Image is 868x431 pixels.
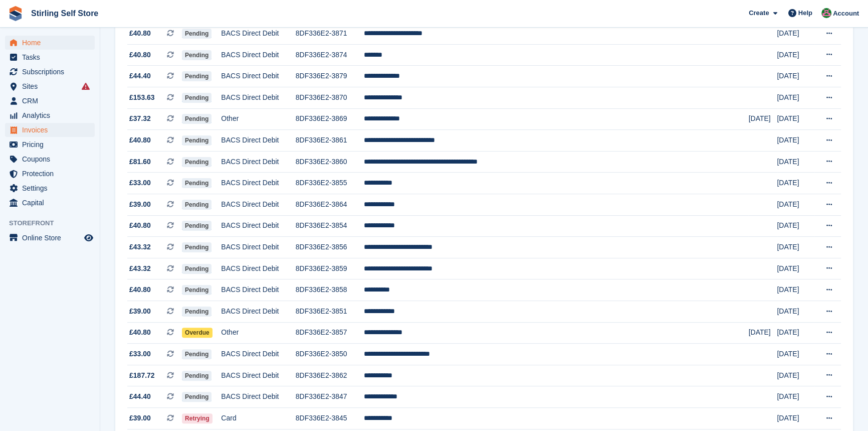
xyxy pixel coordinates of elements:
td: 8DF336E2-3862 [296,365,364,386]
img: Lucy [821,8,831,18]
span: Subscriptions [22,65,82,79]
td: BACS Direct Debit [221,215,295,237]
span: £44.40 [129,71,151,81]
span: Settings [22,181,82,195]
span: Sites [22,79,82,93]
span: Home [22,36,82,50]
span: £81.60 [129,157,151,167]
td: 8DF336E2-3879 [296,66,364,87]
td: [DATE] [777,279,814,301]
td: [DATE] [777,194,814,216]
td: Other [221,108,295,130]
span: Storefront [9,218,100,228]
td: [DATE] [777,386,814,408]
td: BACS Direct Debit [221,365,295,386]
td: BACS Direct Debit [221,173,295,194]
td: 8DF336E2-3870 [296,87,364,109]
span: Protection [22,167,82,181]
span: £33.00 [129,349,151,359]
span: £39.00 [129,306,151,317]
td: [DATE] [777,130,814,152]
td: [DATE] [777,108,814,130]
a: menu [5,167,95,181]
a: menu [5,65,95,79]
span: £153.63 [129,92,155,103]
td: BACS Direct Debit [221,87,295,109]
td: BACS Direct Debit [221,279,295,301]
a: Stirling Self Store [27,5,102,22]
td: 8DF336E2-3847 [296,386,364,408]
span: £43.32 [129,242,151,252]
a: menu [5,137,95,152]
a: menu [5,231,95,245]
i: Smart entry sync failures have occurred [82,82,90,90]
a: menu [5,36,95,50]
td: BACS Direct Debit [221,66,295,87]
a: menu [5,152,95,166]
span: Pending [182,200,211,210]
span: CRM [22,94,82,108]
td: [DATE] [777,258,814,279]
td: 8DF336E2-3855 [296,173,364,194]
span: Help [798,8,812,18]
span: Pending [182,307,211,317]
td: BACS Direct Debit [221,44,295,66]
span: Create [749,8,769,18]
span: Pending [182,264,211,274]
span: £40.80 [129,50,151,60]
a: Preview store [83,232,95,244]
td: 8DF336E2-3861 [296,130,364,152]
td: 8DF336E2-3850 [296,344,364,365]
span: £33.00 [129,178,151,188]
td: 8DF336E2-3869 [296,108,364,130]
td: 8DF336E2-3851 [296,301,364,322]
span: Pending [182,285,211,295]
td: [DATE] [748,322,777,344]
td: [DATE] [777,44,814,66]
span: Pricing [22,137,82,152]
td: [DATE] [777,173,814,194]
td: Card [221,407,295,429]
span: Analytics [22,108,82,122]
td: 8DF336E2-3856 [296,237,364,258]
td: 8DF336E2-3864 [296,194,364,216]
td: BACS Direct Debit [221,301,295,322]
span: £37.32 [129,113,151,124]
span: Pending [182,93,211,103]
a: menu [5,108,95,122]
a: menu [5,181,95,195]
td: [DATE] [777,322,814,344]
span: Pending [182,392,211,402]
span: £43.32 [129,263,151,274]
td: [DATE] [777,344,814,365]
span: Pending [182,349,211,359]
a: menu [5,123,95,137]
td: BACS Direct Debit [221,23,295,45]
span: £39.00 [129,413,151,423]
span: Coupons [22,152,82,166]
a: menu [5,196,95,210]
td: BACS Direct Debit [221,194,295,216]
span: Retrying [182,413,212,423]
td: BACS Direct Debit [221,130,295,152]
span: £187.72 [129,370,155,381]
td: [DATE] [777,301,814,322]
span: Capital [22,196,82,210]
span: Overdue [182,328,212,338]
td: BACS Direct Debit [221,344,295,365]
td: [DATE] [777,215,814,237]
td: [DATE] [777,365,814,386]
span: Online Store [22,231,82,245]
td: Other [221,322,295,344]
td: [DATE] [777,151,814,173]
td: BACS Direct Debit [221,151,295,173]
span: Tasks [22,50,82,64]
span: £44.40 [129,391,151,402]
td: 8DF336E2-3845 [296,407,364,429]
td: [DATE] [777,66,814,87]
img: stora-icon-8386f47178a22dfd0bd8f6a31ec36ba5ce8667c1dd55bd0f319d3a0aa187defe.svg [8,6,23,21]
td: 8DF336E2-3859 [296,258,364,279]
span: Pending [182,178,211,188]
span: £40.80 [129,135,151,146]
a: menu [5,79,95,93]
